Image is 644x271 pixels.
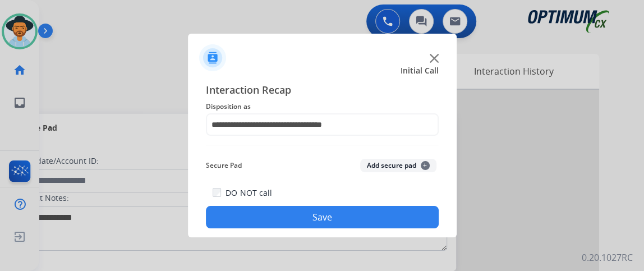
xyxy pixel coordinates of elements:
[421,161,430,170] span: +
[582,251,633,264] p: 0.20.1027RC
[360,159,436,172] button: Add secure pad+
[401,65,439,76] span: Initial Call
[206,206,439,228] button: Save
[226,187,272,199] label: DO NOT call
[206,159,242,172] span: Secure Pad
[206,82,439,100] span: Interaction Recap
[206,145,439,145] img: contact-recap-line.svg
[206,100,439,113] span: Disposition as
[199,44,226,71] img: contactIcon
